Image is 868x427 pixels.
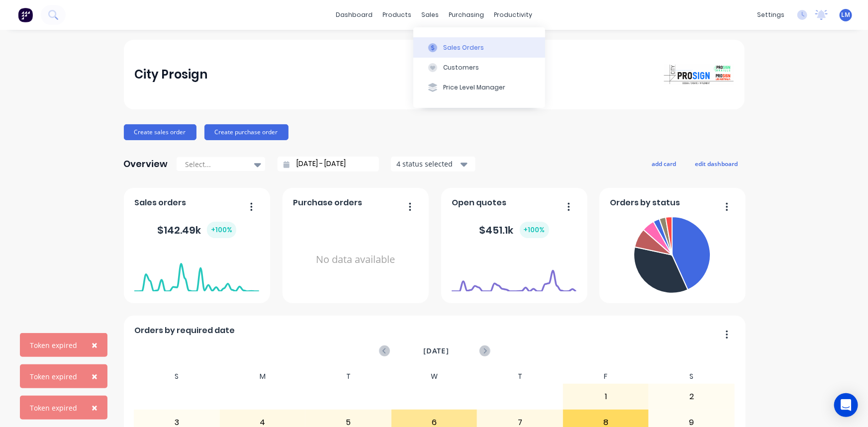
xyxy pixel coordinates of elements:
[444,7,489,22] div: purchasing
[82,333,107,357] button: Close
[124,154,168,174] div: Overview
[520,222,549,238] div: + 100 %
[305,369,391,384] div: T
[413,58,545,78] button: Customers
[124,124,196,140] button: Create sales order
[423,345,449,356] span: [DATE]
[30,340,77,350] div: Token expired
[134,369,220,384] div: S
[207,222,236,238] div: + 100 %
[30,371,77,382] div: Token expired
[413,37,545,57] button: Sales Orders
[564,384,649,409] div: 1
[293,197,362,209] span: Purchase orders
[563,369,649,384] div: F
[649,369,735,384] div: S
[664,65,734,84] img: City Prosign
[842,10,851,19] span: LM
[82,364,107,388] button: Close
[443,43,484,52] div: Sales Orders
[452,197,506,209] span: Open quotes
[378,7,416,22] div: products
[480,222,549,238] div: $ 451.1k
[134,197,186,209] span: Sales orders
[834,393,858,417] div: Open Intercom Messenger
[391,369,478,384] div: W
[134,65,207,85] div: City Prosign
[416,7,444,22] div: sales
[391,157,476,171] button: 4 status selected
[220,369,306,384] div: M
[18,7,33,22] img: Factory
[293,213,418,307] div: No data available
[646,157,683,170] button: add card
[204,124,289,140] button: Create purchase order
[82,396,107,420] button: Close
[413,78,545,97] button: Price Level Manager
[92,338,97,352] span: ×
[443,83,505,92] div: Price Level Manager
[30,403,77,413] div: Token expired
[331,7,378,22] a: dashboard
[157,222,236,238] div: $ 142.49k
[610,197,680,209] span: Orders by status
[689,157,745,170] button: edit dashboard
[477,369,563,384] div: T
[752,7,789,22] div: settings
[443,63,479,72] div: Customers
[489,7,537,22] div: productivity
[649,384,734,409] div: 2
[92,401,97,415] span: ×
[92,369,97,383] span: ×
[396,159,459,169] div: 4 status selected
